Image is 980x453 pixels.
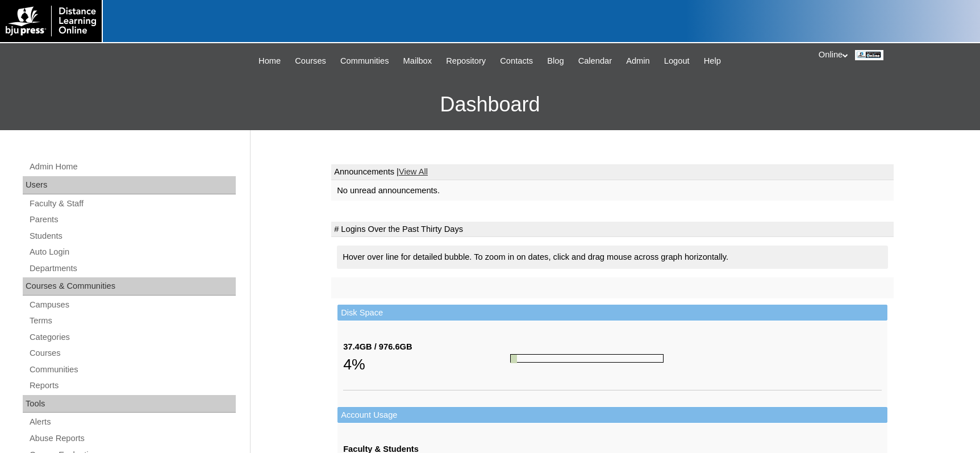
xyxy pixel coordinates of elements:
div: 4% [343,353,510,376]
a: Terms [28,314,236,328]
span: Communities [340,55,389,68]
td: Account Usage [337,407,887,423]
a: Courses [28,346,236,360]
a: Admin Home [28,160,236,174]
a: View All [399,167,428,176]
img: Online / Instructor [855,50,883,60]
a: Students [28,229,236,243]
span: Admin [626,55,650,68]
a: Home [253,55,286,68]
span: Logout [664,55,690,68]
a: Departments [28,261,236,276]
a: Communities [335,55,395,68]
span: Courses [295,55,326,68]
div: Courses & Communities [23,277,236,296]
span: Blog [547,55,564,68]
a: Faculty & Staff [28,197,236,211]
h3: Dashboard [6,79,974,130]
td: Disk Space [337,305,887,321]
a: Parents [28,213,236,227]
a: Reports [28,379,236,393]
div: 37.4GB / 976.6GB [343,341,510,353]
a: Courses [289,55,332,68]
a: Communities [28,363,236,377]
a: Alerts [28,415,236,429]
a: Calendar [573,55,618,68]
a: Logout [658,55,695,68]
span: Home [258,55,281,68]
td: # Logins Over the Past Thirty Days [331,222,894,238]
a: Auto Login [28,245,236,259]
span: Contacts [500,55,533,68]
a: Help [698,55,727,68]
span: Calendar [578,55,612,68]
a: Blog [541,55,569,68]
a: Mailbox [398,55,438,68]
a: Categories [28,330,236,344]
a: Repository [440,55,491,68]
a: Campuses [28,298,236,312]
span: Repository [446,55,486,68]
td: No unread announcements. [331,180,894,201]
td: Announcements | [331,164,894,180]
a: Abuse Reports [28,431,236,446]
div: Users [23,176,236,194]
span: Mailbox [403,55,432,68]
img: logo-white.png [6,6,96,36]
a: Contacts [494,55,539,68]
div: Online [819,49,969,61]
div: Hover over line for detailed bubble. To zoom in on dates, click and drag mouse across graph horiz... [337,246,888,269]
div: Tools [23,395,236,413]
span: Help [704,55,721,68]
a: Admin [620,55,656,68]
